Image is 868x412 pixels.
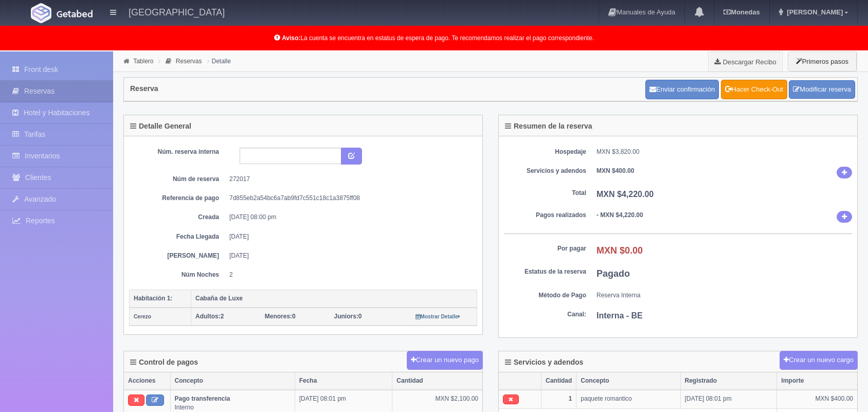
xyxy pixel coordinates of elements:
[596,268,630,279] b: Pagado
[504,267,586,276] dt: Estatus de la reserva
[504,189,586,198] dt: Total
[680,390,777,408] td: [DATE] 08:01 pm
[130,122,191,130] h4: Detalle General
[31,3,51,23] img: Getabed
[596,190,654,199] b: MXN $4,220.00
[541,372,576,390] th: Cantidad
[780,351,858,370] button: Crear un nuevo cargo
[195,313,224,320] span: 2
[504,211,586,220] dt: Pagos realizados
[229,252,469,260] dd: [DATE]
[176,58,202,65] a: Reservas
[569,395,572,402] b: 1
[229,213,469,222] dd: [DATE] 08:00 pm
[721,80,787,99] a: Hacer Check-Out
[137,252,219,260] dt: [PERSON_NAME]
[195,313,221,320] strong: Adultos:
[777,390,857,408] td: MXN $400.00
[576,372,680,390] th: Concepto
[229,271,469,279] dd: 2
[596,291,852,300] dd: Reserva Interna
[129,5,225,18] h4: [GEOGRAPHIC_DATA]
[596,311,643,320] b: Interna - BE
[133,58,153,65] a: Tablero
[504,291,586,300] dt: Método de Pago
[724,8,759,16] b: Monedas
[137,271,219,279] dt: Núm Noches
[581,395,631,402] span: paquete romantico
[680,372,777,390] th: Registrado
[175,395,230,402] b: Pago transferencia
[334,313,362,320] span: 0
[596,167,634,174] b: MXN $400.00
[392,372,482,390] th: Cantidad
[415,313,460,320] a: Mostrar Detalle
[504,148,586,156] dt: Hospedaje
[229,194,469,203] dd: 7d855eb2a54bc6a7ab9fd7c551c18c1a3875ff08
[124,372,170,390] th: Acciones
[137,148,219,156] dt: Núm. reserva interna
[596,245,643,256] b: MXN $0.00
[505,122,592,130] h4: Resumen de la reserva
[282,34,300,42] b: Aviso:
[130,85,158,93] h4: Reserva
[229,175,469,184] dd: 272017
[645,80,719,99] button: Enviar confirmación
[504,244,586,253] dt: Por pagar
[229,232,469,241] dd: [DATE]
[709,51,782,72] a: Descargar Recibo
[596,148,852,156] dd: MXN $3,820.00
[137,175,219,184] dt: Núm de reserva
[777,372,857,390] th: Importe
[205,56,233,66] li: Detalle
[415,314,460,319] small: Mostrar Detalle
[265,313,292,320] strong: Menores:
[134,314,151,319] small: Cerezo
[137,232,219,241] dt: Fecha Llegada
[596,211,643,219] b: - MXN $4,220.00
[504,167,586,175] dt: Servicios y adendos
[788,51,857,71] button: Primeros pasos
[130,359,198,366] h4: Control de pagos
[265,313,296,320] span: 0
[191,290,477,308] th: Cabaña de Luxe
[295,372,392,390] th: Fecha
[137,194,219,203] dt: Referencia de pago
[137,213,219,222] dt: Creada
[505,359,583,366] h4: Servicios y adendos
[789,80,855,99] a: Modificar reserva
[170,372,295,390] th: Concepto
[57,10,93,17] img: Getabed
[407,351,483,370] button: Crear un nuevo pago
[784,8,843,16] span: [PERSON_NAME]
[134,295,172,302] b: Habitación 1:
[504,310,586,319] dt: Canal:
[334,313,358,320] strong: Juniors:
